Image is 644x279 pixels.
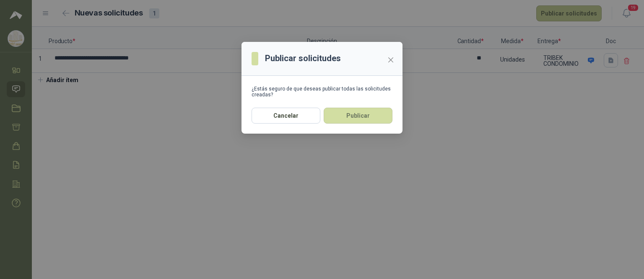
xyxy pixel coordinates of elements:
[252,86,392,98] div: ¿Estás seguro de que deseas publicar todas las solicitudes creadas?
[387,57,394,63] span: close
[265,52,341,65] h3: Publicar solicitudes
[252,108,320,124] button: Cancelar
[324,108,392,124] button: Publicar
[384,53,397,67] button: Close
